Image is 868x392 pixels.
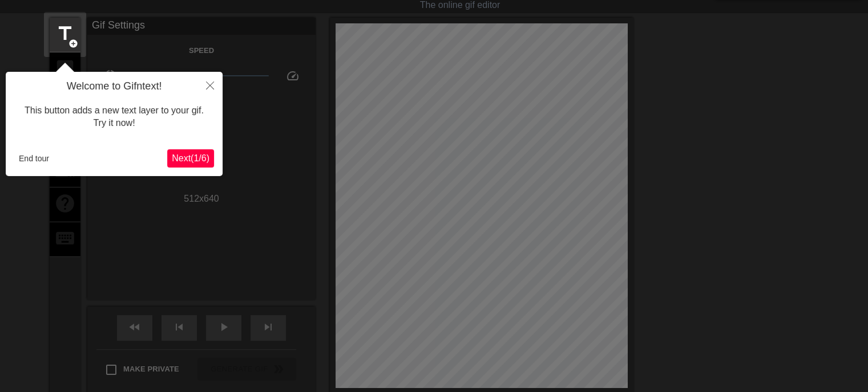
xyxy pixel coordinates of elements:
span: Next ( 1 / 6 ) [172,153,209,163]
button: Close [197,72,223,98]
h4: Welcome to Gifntext! [14,80,214,93]
div: This button adds a new text layer to your gif. Try it now! [14,93,214,141]
button: End tour [14,150,54,167]
button: Next [167,149,214,168]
